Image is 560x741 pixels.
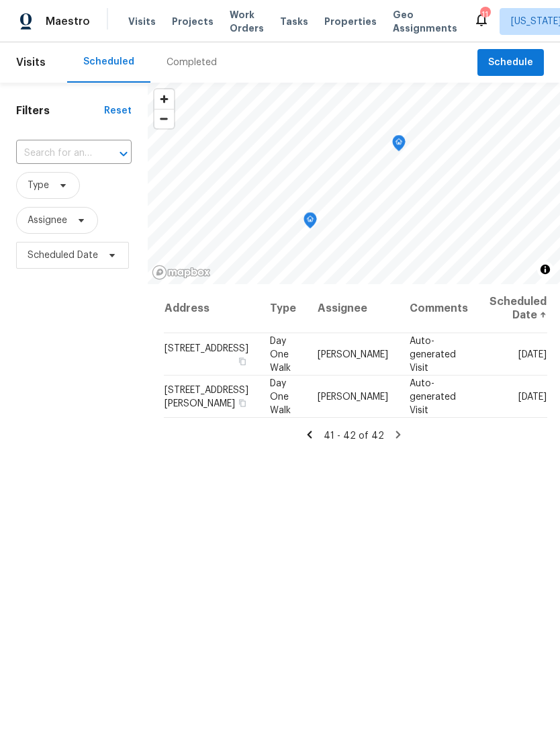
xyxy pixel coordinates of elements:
[518,392,547,401] span: [DATE]
[270,336,291,372] span: Day One Walk
[236,396,248,408] button: Copy Address
[318,349,388,359] span: [PERSON_NAME]
[307,284,399,333] th: Assignee
[83,55,134,69] div: Scheduled
[46,15,90,28] span: Maestro
[152,265,211,280] a: Mapbox homepage
[479,284,547,333] th: Scheduled Date ↑
[28,179,49,192] span: Type
[154,109,174,128] button: Zoom out
[16,104,104,118] h1: Filters
[164,284,259,333] th: Address
[172,15,214,28] span: Projects
[128,15,156,28] span: Visits
[324,431,384,441] span: 41 - 42 of 42
[410,336,456,372] span: Auto-generated Visit
[541,262,549,277] span: Toggle attribution
[104,104,132,118] div: Reset
[392,135,406,156] div: Map marker
[16,48,46,77] span: Visits
[114,144,133,163] button: Open
[270,378,291,415] span: Day One Walk
[304,212,317,233] div: Map marker
[480,8,489,21] div: 11
[410,378,456,415] span: Auto-generated Visit
[28,249,98,262] span: Scheduled Date
[537,261,553,277] button: Toggle attribution
[324,15,377,28] span: Properties
[477,49,544,77] button: Schedule
[259,284,307,333] th: Type
[16,143,94,164] input: Search for an address...
[318,392,388,401] span: [PERSON_NAME]
[28,214,67,227] span: Assignee
[236,355,248,367] button: Copy Address
[165,343,248,353] span: [STREET_ADDRESS]
[165,385,248,408] span: [STREET_ADDRESS][PERSON_NAME]
[488,54,533,71] span: Schedule
[167,56,217,69] div: Completed
[154,89,174,109] button: Zoom in
[399,284,479,333] th: Comments
[393,8,457,35] span: Geo Assignments
[280,17,308,26] span: Tasks
[230,8,264,35] span: Work Orders
[518,349,547,359] span: [DATE]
